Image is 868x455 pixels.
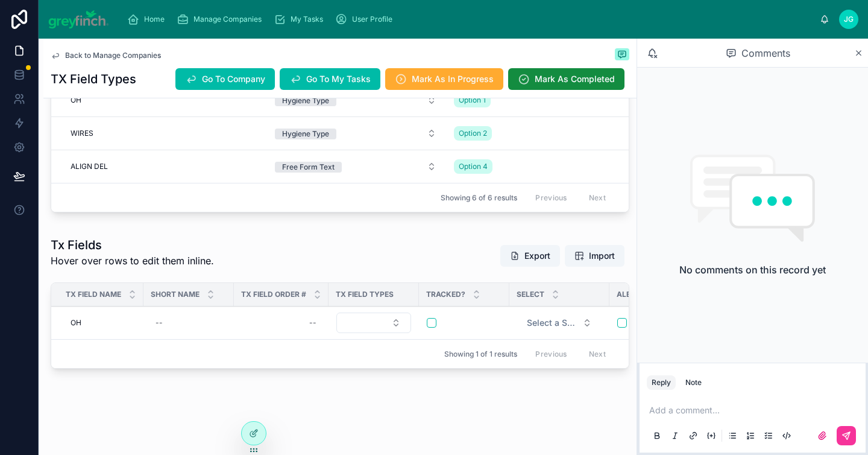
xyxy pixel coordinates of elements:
[647,375,676,390] button: Reply
[280,68,380,90] button: Go To My Tasks
[175,68,275,90] button: Go To Company
[241,290,306,299] span: Tx Field Order #
[65,51,161,60] span: Back to Manage Companies
[454,157,614,176] a: Option 4
[71,318,81,328] span: OH
[66,157,250,176] a: ALIGN DEL
[144,14,165,24] span: Home
[679,262,826,277] h2: No comments on this record yet
[527,317,577,329] span: Select a Select
[685,378,702,387] div: Note
[66,91,250,110] a: OH
[124,8,173,30] a: Home
[454,93,491,107] a: Option 1
[71,95,81,105] span: OH
[51,237,214,253] h1: Tx Fields
[336,313,411,333] button: Select Button
[282,162,335,173] div: Free Form Text
[265,89,447,112] a: Select Button
[454,159,492,174] a: Option 4
[291,14,323,24] span: My Tasks
[265,122,446,144] button: Select Button
[681,375,706,390] button: Note
[156,318,163,328] div: --
[48,10,109,29] img: App logo
[173,8,270,30] a: Manage Companies
[844,14,854,24] span: JG
[454,91,614,110] a: Option 1
[352,14,392,24] span: User Profile
[282,129,329,139] div: Hygiene Type
[265,155,447,178] a: Select Button
[202,73,265,85] span: Go To Company
[119,6,820,33] div: scrollable content
[412,73,494,85] span: Mark As In Progress
[589,250,615,262] span: Import
[441,193,517,203] span: Showing 6 of 6 results
[51,71,136,87] h1: TX Field Types
[66,290,121,299] span: Tx Field Name
[71,162,108,171] span: ALIGN DEL
[500,245,560,267] button: Export
[51,253,214,268] p: Hover over rows to edit them inline.
[193,14,262,24] span: Manage Companies
[459,129,487,138] span: Option 2
[617,290,640,299] span: Alert
[270,8,332,30] a: My Tasks
[336,290,394,299] span: Tx Field Types
[309,318,316,328] div: --
[508,68,624,90] button: Mark As Completed
[444,349,517,359] span: Showing 1 of 1 results
[66,124,250,143] a: WIRES
[71,129,93,138] span: WIRES
[265,122,447,145] a: Select Button
[454,124,614,143] a: Option 2
[265,89,446,111] button: Select Button
[459,162,488,171] span: Option 4
[426,290,465,299] span: Tracked?
[151,290,200,299] span: Short Name
[385,68,503,90] button: Mark As In Progress
[282,95,329,106] div: Hygiene Type
[51,51,161,60] a: Back to Manage Companies
[517,312,602,334] button: Select Button
[741,46,790,60] span: Comments
[265,156,446,177] button: Select Button
[565,245,624,267] button: Import
[332,8,401,30] a: User Profile
[306,73,371,85] span: Go To My Tasks
[454,126,492,141] a: Option 2
[517,290,544,299] span: Select
[459,95,486,105] span: Option 1
[535,73,615,85] span: Mark As Completed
